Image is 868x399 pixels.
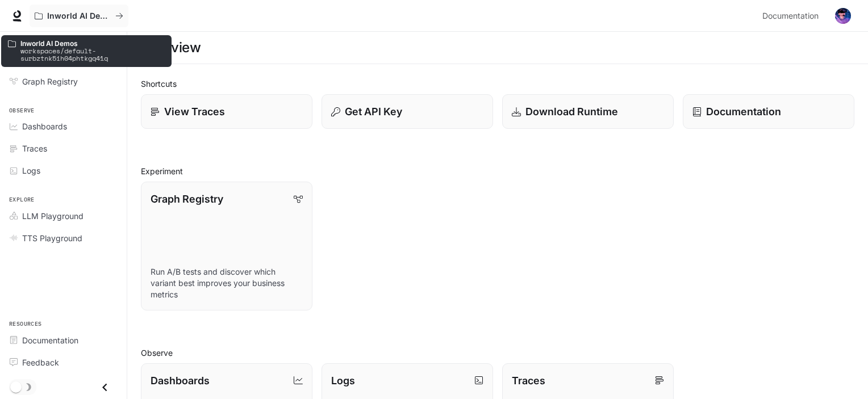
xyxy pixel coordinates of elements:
[141,165,854,177] h2: Experiment
[22,75,78,87] span: Graph Registry
[5,330,122,350] a: Documentation
[5,161,122,180] a: Logs
[331,373,355,388] p: Logs
[20,40,165,47] p: Inworld AI Demos
[5,352,122,372] a: Feedback
[22,165,40,177] span: Logs
[22,334,78,346] span: Documentation
[345,104,402,119] p: Get API Key
[22,120,67,132] span: Dashboards
[151,191,223,207] p: Graph Registry
[512,373,545,388] p: Traces
[47,11,111,21] p: Inworld AI Demos
[832,5,854,27] button: User avatar
[5,138,122,158] a: Traces
[835,8,851,24] img: User avatar
[22,356,59,368] span: Feedback
[525,104,618,119] p: Download Runtime
[151,373,210,388] p: Dashboards
[10,380,22,393] span: Dark mode toggle
[22,142,47,154] span: Traces
[502,94,674,129] a: Download Runtime
[20,47,165,62] p: workspaces/default-surbztnk5ih04phtkgq41q
[141,182,312,310] a: Graph RegistryRun A/B tests and discover which variant best improves your business metrics
[5,116,122,136] a: Dashboards
[151,266,303,300] p: Run A/B tests and discover which variant best improves your business metrics
[92,376,118,399] button: Close drawer
[141,78,854,90] h2: Shortcuts
[5,206,122,226] a: LLM Playground
[683,94,854,129] a: Documentation
[164,104,225,119] p: View Traces
[706,104,781,119] p: Documentation
[22,232,82,244] span: TTS Playground
[30,5,128,27] button: All workspaces
[758,5,827,27] a: Documentation
[5,72,122,91] a: Graph Registry
[141,94,312,129] a: View Traces
[762,9,819,23] span: Documentation
[22,210,84,222] span: LLM Playground
[322,94,493,129] button: Get API Key
[5,228,122,248] a: TTS Playground
[141,347,854,359] h2: Observe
